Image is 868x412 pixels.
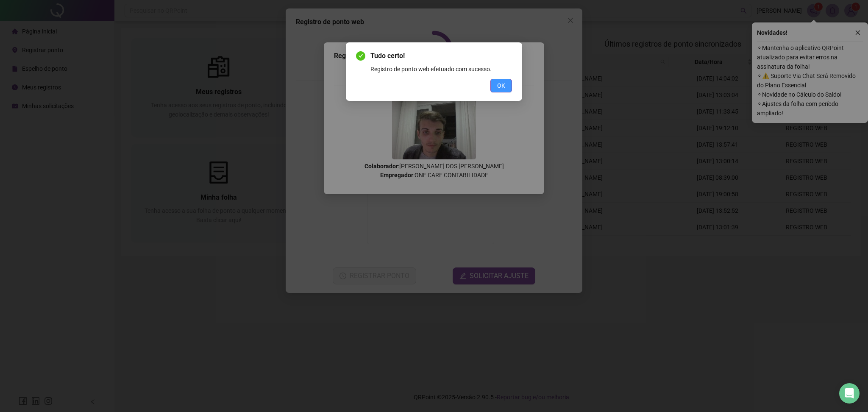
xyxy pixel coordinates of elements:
[370,64,512,74] div: Registro de ponto web efetuado com sucesso.
[370,51,512,61] span: Tudo certo!
[839,383,860,404] div: Open Intercom Messenger
[490,79,512,92] button: OK
[497,81,505,90] span: OK
[356,51,365,61] span: check-circle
